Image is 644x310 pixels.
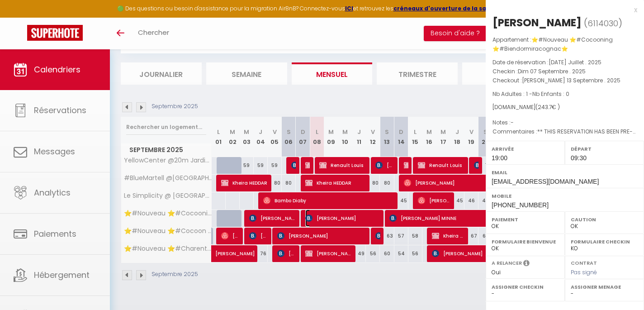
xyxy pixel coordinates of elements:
[571,154,587,162] span: 09:30
[492,215,559,224] label: Paiement
[492,144,559,153] label: Arrivée
[492,118,637,127] p: Notes :
[571,282,638,291] label: Assigner Menage
[492,35,637,53] p: Appartement :
[587,18,618,29] span: 6114030
[535,103,560,111] span: ( € )
[584,17,622,29] span: ( )
[518,67,586,75] span: Dim 07 Septembre . 2025
[492,282,559,291] label: Assigner Checkin
[511,119,514,126] span: -
[523,259,530,269] i: Sélectionner OUI si vous souhaiter envoyer les séquences de messages post-checkout
[492,15,582,30] div: [PERSON_NAME]
[571,268,597,276] span: Pas signé
[571,259,597,265] label: Contrat
[486,5,637,15] div: x
[571,237,638,246] label: Formulaire Checkin
[492,201,549,209] span: [PHONE_NUMBER]
[7,4,34,31] button: Ouvrir le widget de chat LiveChat
[492,36,613,52] span: ⭐️#Nouveau ⭐️#Cocooning ⭐️#Biendormiracognac⭐️
[522,76,620,84] span: [PERSON_NAME] 13 Septembre . 2025
[492,90,569,98] span: Nb Adultes : 1 -
[492,154,507,162] span: 19:00
[538,103,552,111] span: 243.7
[492,237,559,246] label: Formulaire Bienvenue
[492,178,599,185] span: [EMAIL_ADDRESS][DOMAIN_NAME]
[492,127,637,136] p: Commentaires :
[571,215,638,224] label: Caution
[492,103,637,112] div: [DOMAIN_NAME]
[492,259,522,267] label: A relancer
[492,168,638,177] label: Email
[492,191,638,200] label: Mobile
[492,76,637,85] p: Checkout :
[532,90,569,98] span: Nb Enfants : 0
[571,144,638,153] label: Départ
[492,58,637,67] p: Date de réservation :
[549,58,601,66] span: [DATE] Juillet . 2025
[492,67,637,76] p: Checkin :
